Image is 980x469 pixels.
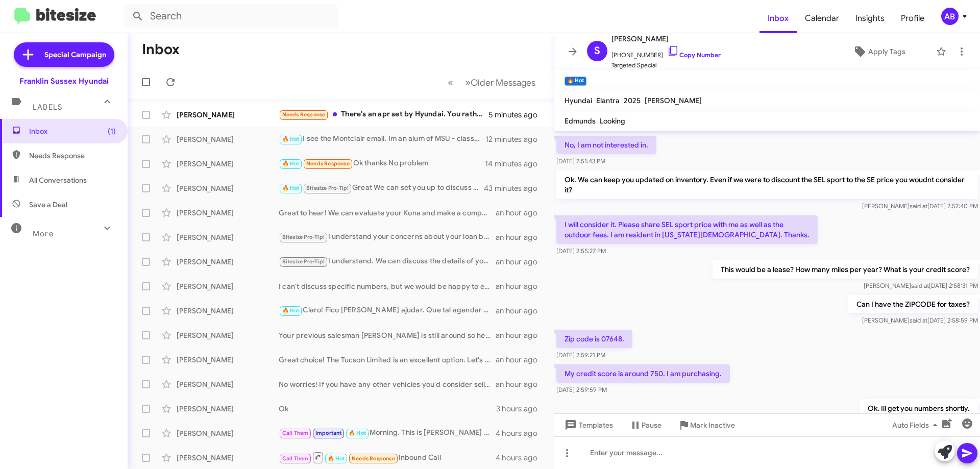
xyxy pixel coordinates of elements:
div: an hour ago [496,355,546,365]
div: Great to hear! We can evaluate your Kona and make a competitive offer. Let’s schedule a time for ... [279,208,496,218]
div: Great choice! The Tucson Limited is an excellent option. Let's schedule a time for you to visit a... [279,355,496,365]
div: an hour ago [496,257,546,267]
div: an hour ago [496,281,546,291]
div: 4 hours ago [496,428,546,438]
span: [PERSON_NAME] [DATE] 2:52:40 PM [862,202,978,210]
div: Your previous salesman [PERSON_NAME] is still around so he will gladly help! [279,330,496,340]
span: [PHONE_NUMBER] [611,45,721,60]
span: 🔥 Hot [328,455,345,462]
button: Templates [554,416,621,434]
span: [PERSON_NAME] [645,96,702,105]
div: [PERSON_NAME] [177,379,279,389]
span: Auto Fields [892,416,941,434]
span: [PERSON_NAME] [611,33,721,45]
span: Pause [642,416,661,434]
span: Save a Deal [29,200,67,210]
div: an hour ago [496,232,546,242]
div: [PERSON_NAME] [177,232,279,242]
button: Mark Inactive [670,416,743,434]
span: [DATE] 2:59:59 PM [556,386,607,393]
div: [PERSON_NAME] [177,208,279,218]
div: [PERSON_NAME] [177,404,279,414]
div: Claro! Fico [PERSON_NAME] ajudar. Que tal agendar um horário para conversar mais sobre a venda do... [279,305,496,316]
button: AB [933,8,969,25]
div: 5 minutes ago [488,110,546,120]
div: an hour ago [496,208,546,218]
p: Ok. We can keep you updated on inventory. Even if we were to discount the SEL sport to the SE pri... [556,170,978,199]
button: Next [459,72,542,93]
div: [PERSON_NAME] [177,453,279,463]
div: Morning. This is [PERSON_NAME] reaching out on behalf of [PERSON_NAME]. Im sure he gave you a roc... [279,427,496,439]
span: [PERSON_NAME] [DATE] 2:58:31 PM [864,282,978,289]
p: Ok. Ill get you numbers shortly. [860,399,978,417]
div: an hour ago [496,379,546,389]
div: an hour ago [496,330,546,340]
span: Elantra [596,96,620,105]
div: Ok thanks No problem [279,158,485,169]
div: 12 minutes ago [485,134,546,144]
input: Search [124,4,338,29]
span: Call Them [282,455,309,462]
p: No, I am not interested in. [556,136,656,154]
span: Bitesize Pro-Tip! [306,185,349,191]
p: I will consider it. Please share SEL sport price with me as well as the outdoor fees. I am reside... [556,215,818,244]
div: [PERSON_NAME] [177,110,279,120]
button: Previous [442,72,459,93]
div: [PERSON_NAME] [177,281,279,291]
a: Calendar [797,4,847,33]
p: This would be a lease? How many miles per year? What is your credit score? [713,260,978,279]
p: My credit score is around 750. I am purchasing. [556,364,730,383]
h1: Inbox [142,41,180,58]
div: I understand. We can discuss the details of your Tucson when you visit the dealership. Let’s sche... [279,256,496,267]
div: an hour ago [496,306,546,316]
span: Hyundai [565,96,592,105]
div: [PERSON_NAME] [177,330,279,340]
div: No worries! If you have any other vehicles you'd consider selling, we'd love to take a look. Woul... [279,379,496,389]
p: Can I have the ZIPCODE for taxes? [848,295,978,313]
a: Insights [847,4,893,33]
span: 🔥 Hot [282,307,300,314]
div: Franklin Sussex Hyundai [19,76,109,86]
span: S [594,43,600,59]
span: All Conversations [29,175,87,185]
div: [PERSON_NAME] [177,183,279,193]
div: [PERSON_NAME] [177,159,279,169]
span: 🔥 Hot [282,160,300,167]
div: I can't discuss specific numbers, but we would be happy to evaluate your vehicle. Would you like ... [279,281,496,291]
span: Older Messages [471,77,535,88]
span: [DATE] 2:55:27 PM [556,247,606,255]
small: 🔥 Hot [565,77,586,86]
span: Important [315,430,342,436]
span: Edmunds [565,116,596,126]
div: Great We can set you up to discuss your options when you come in for service. Just reach out and ... [279,182,484,194]
span: Apply Tags [868,42,905,61]
span: « [448,76,453,89]
div: [PERSON_NAME] [177,134,279,144]
a: Profile [893,4,933,33]
p: Zip code is 07648. [556,330,632,348]
span: Mark Inactive [690,416,735,434]
div: Ok [279,404,496,414]
div: [PERSON_NAME] [177,306,279,316]
div: I see the Montclair email. Im an alum of MSU - class of 11 [279,133,485,145]
nav: Page navigation example [442,72,542,93]
div: 3 hours ago [496,404,546,414]
span: 2025 [624,96,641,105]
span: Needs Response [352,455,395,462]
a: Inbox [759,4,797,33]
span: [DATE] 2:59:21 PM [556,351,605,359]
span: Needs Response [282,111,326,118]
span: Call Them [282,430,309,436]
button: Auto Fields [884,416,949,434]
span: Inbox [29,126,116,136]
div: 4 hours ago [496,453,546,463]
span: Labels [33,103,62,112]
div: 14 minutes ago [485,159,546,169]
span: 🔥 Hot [282,185,300,191]
span: 🔥 Hot [349,430,366,436]
span: Needs Response [306,160,350,167]
a: Copy Number [667,51,721,59]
